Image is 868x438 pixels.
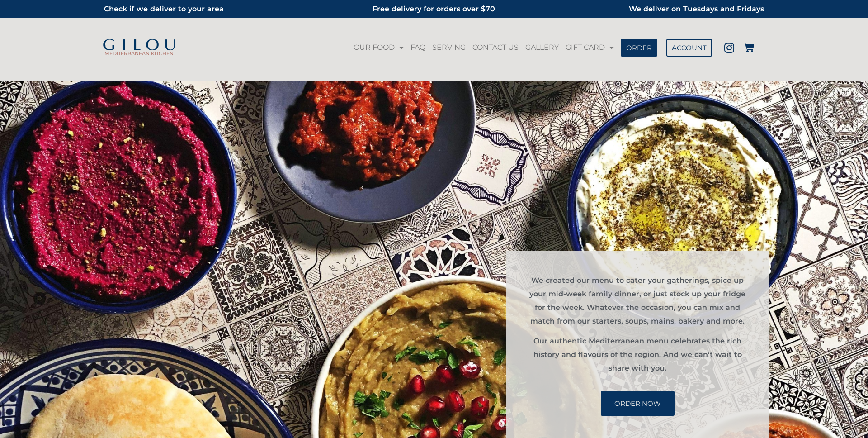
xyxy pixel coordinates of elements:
[563,37,616,58] a: GIFT CARD
[327,2,541,16] h2: Free delivery for orders over $70
[351,37,406,58] a: OUR FOOD
[102,39,176,52] img: Gilou Logo
[430,37,468,58] a: SERVING
[672,44,707,51] span: ACCOUNT
[523,37,561,58] a: GALLERY
[621,39,657,57] a: ORDER
[601,391,675,416] a: ORDER NOW
[529,334,746,375] p: Our authentic Mediterranean menu celebrates the rich history and flavours of the region. And we c...
[529,274,746,328] p: We created our menu to cater your gatherings, spice up your mid-week family dinner, or just stock...
[550,2,764,16] h2: We deliver on Tuesdays and Fridays
[99,51,179,56] h2: MEDITERRANEAN KITCHEN
[666,39,712,57] a: ACCOUNT
[626,44,652,51] span: ORDER
[350,37,617,58] nav: Menu
[408,37,428,58] a: FAQ
[614,400,661,407] span: ORDER NOW
[104,5,224,13] a: Check if we deliver to your area
[470,37,521,58] a: CONTACT US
